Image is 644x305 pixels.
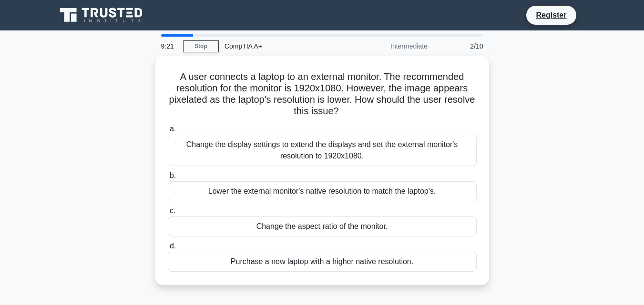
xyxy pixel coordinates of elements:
span: a. [170,125,176,133]
div: 2/10 [433,37,489,56]
div: 9:21 [155,37,183,56]
span: d. [170,242,176,250]
span: c. [170,207,175,215]
div: Purchase a new laptop with a higher native resolution. [168,252,477,272]
div: Change the display settings to extend the displays and set the external monitor's resolution to 1... [168,135,477,166]
div: Lower the external monitor's native resolution to match the laptop's. [168,181,477,201]
span: b. [170,171,176,179]
a: Register [530,9,572,21]
div: Intermediate [350,37,433,56]
h5: A user connects a laptop to an external monitor. The recommended resolution for the monitor is 19... [167,71,478,118]
a: Stop [183,40,219,52]
div: Change the aspect ratio of the monitor. [168,216,477,236]
div: CompTIA A+ [219,37,350,56]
